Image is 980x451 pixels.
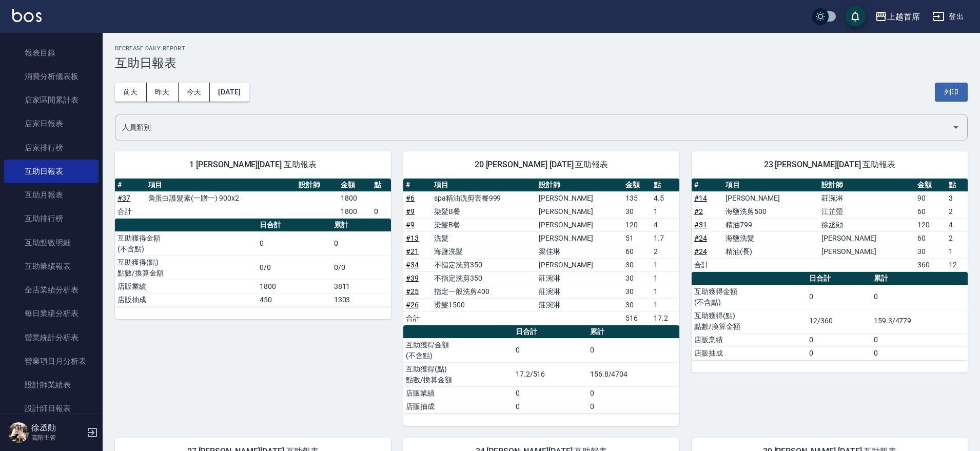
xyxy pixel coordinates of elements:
[946,205,968,218] td: 2
[623,271,651,285] td: 30
[623,298,651,311] td: 30
[4,397,99,420] a: 設計師日報表
[819,205,915,218] td: 江芷螢
[432,298,536,311] td: 燙髮1500
[651,258,679,271] td: 1
[4,302,99,325] a: 每日業績分析表
[819,218,915,231] td: 徐丞勛
[651,231,679,245] td: 1.7
[432,218,536,231] td: 染髮B餐
[4,207,99,230] a: 互助排行榜
[935,83,968,102] button: 列印
[807,272,871,285] th: 日合計
[915,179,946,192] th: 金額
[338,191,372,205] td: 1800
[692,285,807,309] td: 互助獲得金額 (不含點)
[432,245,536,258] td: 海鹽洗髮
[513,362,587,386] td: 17.2/516
[406,274,419,282] a: #39
[723,191,819,205] td: [PERSON_NAME]
[513,400,587,413] td: 0
[403,325,679,414] table: a dense table
[807,346,871,360] td: 0
[807,309,871,333] td: 12/360
[432,179,536,192] th: 項目
[587,325,679,339] th: 累計
[694,194,707,202] a: #14
[694,247,707,256] a: #24
[871,346,968,360] td: 0
[257,219,331,232] th: 日合計
[296,179,338,192] th: 設計師
[403,338,513,362] td: 互助獲得金額 (不含點)
[651,311,679,325] td: 17.2
[807,333,871,346] td: 0
[432,231,536,245] td: 洗髮
[623,179,651,192] th: 金額
[403,179,679,325] table: a dense table
[406,207,415,215] a: #9
[651,298,679,311] td: 1
[692,309,807,333] td: 互助獲得(點) 點數/換算金額
[4,349,99,373] a: 營業項目月分析表
[887,10,920,23] div: 上越首席
[692,179,723,192] th: #
[4,112,99,135] a: 店家日報表
[403,386,513,400] td: 店販業績
[406,287,419,296] a: #25
[432,191,536,205] td: spa精油洗剪套餐999
[623,285,651,298] td: 30
[536,205,623,218] td: [PERSON_NAME]
[257,293,331,306] td: 450
[723,179,819,192] th: 項目
[651,191,679,205] td: 4.5
[871,6,924,27] button: 上越首席
[115,231,257,256] td: 互助獲得金額 (不含點)
[536,231,623,245] td: [PERSON_NAME]
[928,7,968,26] button: 登出
[915,205,946,218] td: 60
[331,231,391,256] td: 0
[651,245,679,258] td: 2
[723,218,819,231] td: 精油799
[819,179,915,192] th: 設計師
[871,333,968,346] td: 0
[257,280,331,293] td: 1800
[4,160,99,183] a: 互助日報表
[338,179,372,192] th: 金額
[147,83,179,102] button: 昨天
[403,362,513,386] td: 互助獲得(點) 點數/換算金額
[536,298,623,311] td: 莊涴淋
[819,245,915,258] td: [PERSON_NAME]
[946,258,968,271] td: 12
[651,218,679,231] td: 4
[623,218,651,231] td: 120
[651,285,679,298] td: 1
[4,41,99,65] a: 報表目錄
[946,218,968,231] td: 4
[432,205,536,218] td: 染髮B餐
[536,245,623,258] td: 梁佳琳
[371,179,391,192] th: 點
[587,338,679,362] td: 0
[331,256,391,280] td: 0/0
[513,338,587,362] td: 0
[416,160,667,170] span: 20 [PERSON_NAME] [DATE] 互助報表
[845,6,866,27] button: save
[257,256,331,280] td: 0/0
[115,205,146,218] td: 合計
[623,258,651,271] td: 30
[257,231,331,256] td: 0
[513,386,587,400] td: 0
[513,325,587,339] th: 日合計
[115,56,968,70] h3: 互助日報表
[4,136,99,160] a: 店家排行榜
[4,373,99,397] a: 設計師業績表
[117,194,130,202] a: #37
[406,194,415,202] a: #6
[623,205,651,218] td: 30
[146,179,297,192] th: 項目
[946,245,968,258] td: 1
[146,191,297,205] td: 角蛋白護髮素(一贈一) 900x2
[915,231,946,245] td: 60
